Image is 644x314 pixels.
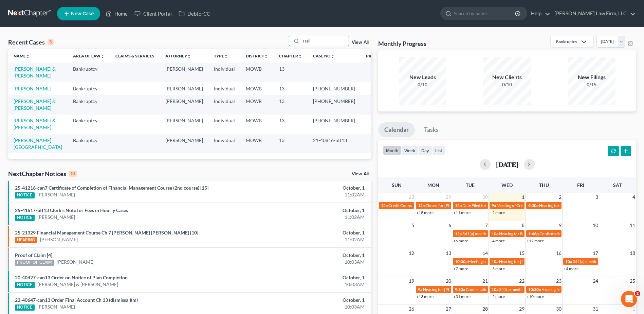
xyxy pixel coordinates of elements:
a: [PERSON_NAME] & [PERSON_NAME] [14,98,56,111]
span: 341(a) meeting for [PERSON_NAME] [462,231,528,236]
td: [PERSON_NAME] [160,115,208,134]
span: 3 [595,193,599,201]
div: October, 1 [253,252,365,259]
td: Bankruptcy [68,95,110,114]
span: 9:30a [455,287,465,292]
span: 23 [555,277,562,285]
a: View All [352,40,369,45]
a: Help [528,7,550,20]
i: unfold_more [331,54,335,58]
span: Confirmation hearing for Apple Central KC [539,231,615,236]
span: 341(a) meeting for Bar K Holdings, LLC [573,259,641,264]
span: 14 [482,249,489,257]
span: 9a [492,203,496,208]
i: unfold_more [298,54,302,58]
a: [PERSON_NAME] [37,303,75,310]
a: [PERSON_NAME] [57,259,94,265]
span: Credit Counseling for [PERSON_NAME] [388,203,459,208]
span: 1:46p [528,231,539,236]
td: 13 [274,63,308,82]
a: +31 more [453,294,471,299]
a: Attorneyunfold_more [165,53,191,58]
i: unfold_more [26,54,30,58]
span: 9a [418,287,422,292]
span: 10:30a [455,259,467,264]
div: October, 1 [253,207,365,214]
a: [PERSON_NAME] [37,214,75,221]
a: Prefixunfold_more [366,53,385,58]
span: 9:30a [528,203,538,208]
a: [PERSON_NAME][GEOGRAPHIC_DATA] [14,137,62,150]
i: unfold_more [100,54,105,58]
span: 12a [455,203,462,208]
span: Meeting of Creditors for [PERSON_NAME] [468,259,544,264]
td: 21-40816-btf13 [308,134,361,153]
span: 6 [448,221,452,229]
a: 20-40427-can13 Order on Notice of Plan Completion [15,275,128,280]
a: [PERSON_NAME] Law Firm, LLC [551,7,636,20]
a: +6 more [453,238,468,243]
td: Individual [208,95,240,114]
a: [PERSON_NAME] [14,86,51,91]
span: Hearing for [PERSON_NAME] [499,259,552,264]
div: 11:02AM [253,236,365,243]
div: Recent Cases [8,38,54,46]
span: 10 [592,221,599,229]
i: unfold_more [224,54,228,58]
a: +10 more [527,294,544,299]
div: Bankruptcy [556,39,577,45]
a: +13 more [416,294,434,299]
span: Fri [577,182,584,188]
div: PROOF OF CLAIM [15,260,54,266]
th: Claims & Services [110,49,160,63]
td: [PHONE_NUMBER] [308,82,361,95]
td: 13 [274,82,308,95]
a: Home [102,7,131,20]
td: Bankruptcy [68,63,110,82]
span: 9 [558,221,562,229]
div: 0/10 [483,81,531,88]
a: Calendar [378,122,415,137]
td: Bankruptcy [68,82,110,95]
td: Individual [208,63,240,82]
a: Tasks [418,122,445,137]
a: +3 more [490,266,505,271]
a: Typeunfold_more [214,53,228,58]
span: 28 [482,305,489,313]
span: 4 [632,193,636,201]
span: 26 [408,305,415,313]
span: 30 [555,305,562,313]
div: New Filings [568,73,615,81]
span: Hearing for 1 Big Red, LLC [541,287,588,292]
span: 24 [592,277,599,285]
input: Search by name... [454,7,516,20]
h2: [DATE] [496,161,518,168]
a: Case Nounfold_more [313,53,335,58]
div: NOTICE [15,282,35,288]
div: 11:02AM [253,191,365,198]
td: 13 [274,134,308,153]
div: 10 [69,171,77,177]
span: 20 [445,277,452,285]
a: View All [352,172,369,176]
span: Sun [392,182,402,188]
div: 0/15 [568,81,615,88]
td: MOWB [240,115,274,134]
i: unfold_more [264,54,268,58]
a: DebtorCC [175,7,214,20]
span: Hearing for [PERSON_NAME] [423,287,476,292]
iframe: Intercom live chat [621,291,637,307]
td: [PERSON_NAME] [160,134,208,153]
button: month [383,146,401,155]
span: 10a [492,287,498,292]
a: 25-41617-btf13 Clerk's Note for Fees in Hourly Cases [15,207,128,213]
div: 10:03AM [253,259,365,265]
div: October, 1 [253,274,365,281]
span: 10a [565,259,572,264]
span: 29 [518,305,525,313]
div: 10:03AM [253,281,365,288]
i: unfold_more [187,54,191,58]
span: 29 [445,193,452,201]
div: 11:02AM [253,214,365,221]
div: NOTICE [15,304,35,311]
